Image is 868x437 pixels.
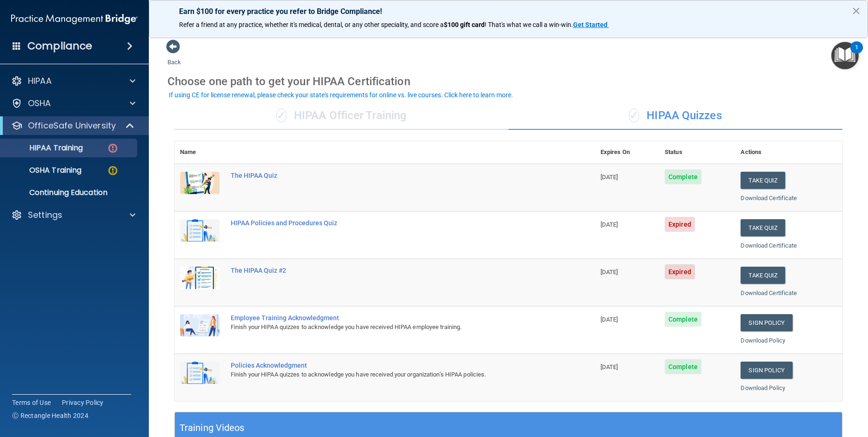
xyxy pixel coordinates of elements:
div: Choose one path to get your HIPAA Certification [167,68,849,95]
p: HIPAA [28,75,52,87]
div: HIPAA Quizzes [508,102,842,130]
span: Expired [665,264,695,279]
span: [DATE] [601,269,618,276]
a: Download Policy [741,384,785,391]
button: Open Resource Center, 1 new notification [831,42,859,69]
span: ! That's what we call a win-win. [485,21,573,28]
div: If using CE for license renewal, please check your state's requirements for online vs. live cours... [169,92,513,98]
button: Take Quiz [741,267,785,284]
th: Name [174,141,225,164]
a: Back [167,47,181,66]
a: Download Certificate [741,289,797,296]
span: [DATE] [601,363,618,370]
p: Settings [28,209,62,221]
button: Take Quiz [741,172,785,189]
p: OSHA [28,98,51,109]
a: Sign Policy [741,314,792,331]
p: OfficeSafe University [28,120,116,131]
button: Take Quiz [741,219,785,236]
th: Actions [735,141,842,164]
a: HIPAA [11,75,135,87]
div: 1 [855,47,858,60]
img: warning-circle.0cc9ac19.png [107,165,119,176]
a: Get Started [573,21,609,28]
a: Terms of Use [12,398,51,407]
p: OSHA Training [6,166,81,175]
div: The HIPAA Quiz [231,172,548,179]
a: Privacy Policy [62,398,104,407]
a: Sign Policy [741,362,792,379]
div: Finish your HIPAA quizzes to acknowledge you have received HIPAA employee training. [231,322,548,333]
p: Earn $100 for every practice you refer to Bridge Compliance! [179,7,838,16]
iframe: Drift Widget Chat Controller [821,373,857,408]
div: Policies Acknowledgment [231,362,548,369]
th: Status [659,141,735,164]
span: [DATE] [601,316,618,323]
span: Complete [665,312,701,327]
span: Complete [665,359,701,374]
a: OfficeSafe University [11,120,135,131]
span: ✓ [276,108,287,122]
a: Settings [11,209,135,221]
button: Close [852,3,861,18]
span: Expired [665,217,695,232]
a: OSHA [11,98,135,109]
span: ✓ [629,108,639,122]
a: Download Certificate [741,242,797,249]
span: Complete [665,169,701,184]
h4: Compliance [27,40,92,53]
img: danger-circle.6113f641.png [107,142,119,154]
span: [DATE] [601,221,618,228]
div: HIPAA Officer Training [174,102,508,130]
span: [DATE] [601,174,618,181]
p: Continuing Education [6,188,133,197]
div: HIPAA Policies and Procedures Quiz [231,219,548,227]
div: Finish your HIPAA quizzes to acknowledge you have received your organization’s HIPAA policies. [231,369,548,380]
button: If using CE for license renewal, please check your state's requirements for online vs. live cours... [167,90,514,100]
a: Download Certificate [741,195,797,202]
span: Refer a friend at any practice, whether it's medical, dental, or any other speciality, and score a [179,21,444,28]
strong: $100 gift card [444,21,485,28]
h5: Training Videos [180,420,245,436]
div: Employee Training Acknowledgment [231,314,548,322]
img: PMB logo [11,10,138,28]
th: Expires On [595,141,659,164]
p: HIPAA Training [6,143,83,153]
a: Download Policy [741,337,785,344]
div: The HIPAA Quiz #2 [231,267,548,274]
span: Ⓒ Rectangle Health 2024 [12,411,88,420]
strong: Get Started [573,21,608,28]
